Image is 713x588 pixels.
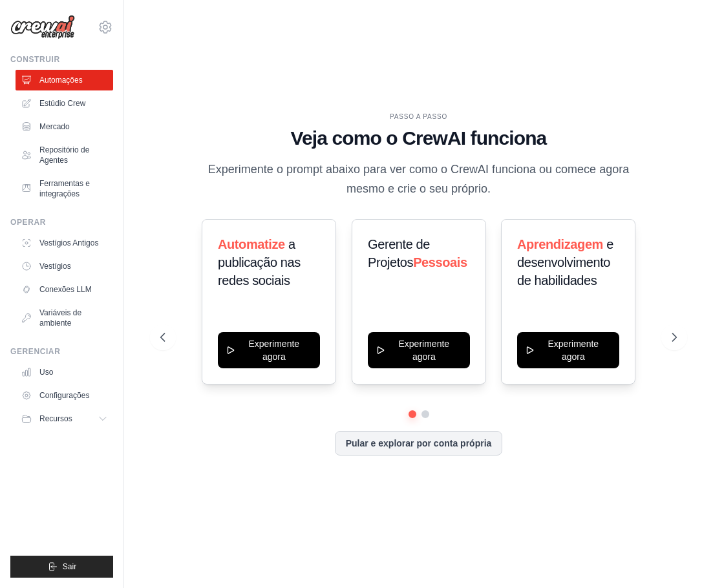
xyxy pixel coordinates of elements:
font: Pessoais [413,255,467,269]
div: Widget de chat [648,526,713,588]
a: Automações [16,70,113,90]
font: Veja como o CrewAI funciona [291,127,547,149]
font: e desenvolvimento de habilidades [517,237,613,288]
a: Mercado [16,116,113,137]
font: a publicação nas redes sociais [218,237,301,288]
button: Recursos [16,408,113,429]
font: Ferramentas e integrações [39,179,90,198]
button: Pular e explorar por conta própria [335,431,503,456]
font: Construir [10,55,60,64]
font: Uso [39,368,53,377]
font: Estúdio Crew [39,99,85,108]
font: Conexões LLM [39,285,92,294]
font: Experimente agora [548,339,599,362]
a: Variáveis ​​de ambiente [16,302,113,333]
font: Aprendizagem [517,237,603,251]
font: Mercado [39,122,70,131]
font: Sair [63,562,76,571]
font: Experimente o prompt abaixo para ver como o CrewAI funciona ou comece agora mesmo e crie o seu pr... [208,163,629,194]
font: Vestígios Antigos [39,238,98,247]
font: Operar [10,218,46,227]
font: Experimente agora [249,339,300,362]
a: Uso [16,362,113,383]
a: Vestígios Antigos [16,233,113,253]
a: Estúdio Crew [16,93,113,114]
font: Configurações [39,391,89,400]
font: Pular e explorar por conta própria [346,438,492,448]
font: Gerente de Projetos [368,237,430,269]
font: Recursos [39,414,72,423]
button: Sair [10,556,113,578]
button: Experimente agora [517,332,619,368]
iframe: Chat Widget [648,526,713,588]
font: Vestígios [39,262,71,271]
a: Vestígios [16,256,113,277]
a: Conexões LLM [16,279,113,300]
img: Logotipo [10,15,75,39]
a: Ferramentas e integrações [16,173,113,204]
font: Variáveis ​​de ambiente [39,308,81,328]
button: Experimente agora [218,332,320,368]
a: Repositório de Agentes [16,140,113,171]
font: Automatize [218,237,285,251]
a: Configurações [16,385,113,406]
font: PASSO A PASSO [390,113,447,120]
font: Automações [39,76,83,85]
font: Experimente agora [398,339,449,362]
font: Gerenciar [10,347,60,356]
button: Experimente agora [368,332,470,368]
font: Repositório de Agentes [39,145,89,165]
